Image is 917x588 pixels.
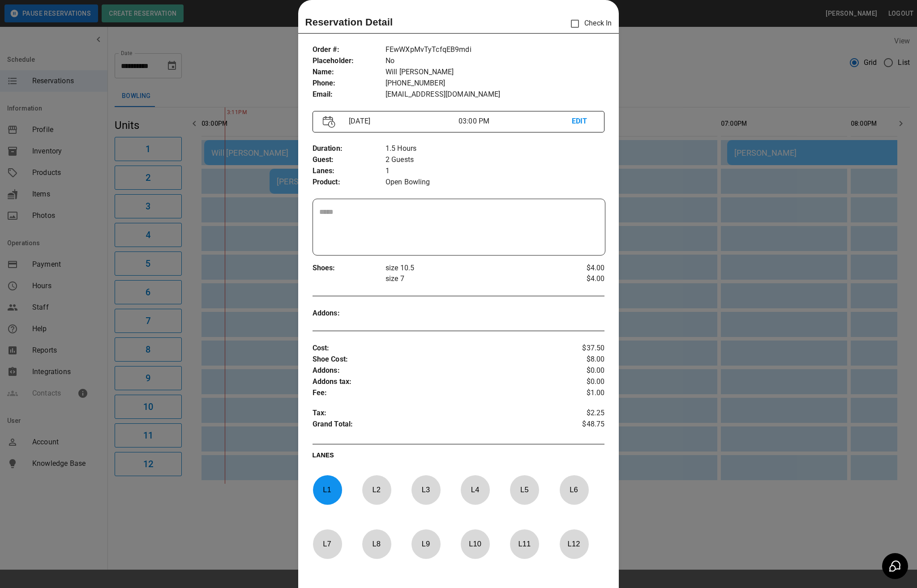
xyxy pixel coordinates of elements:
[386,177,605,188] p: Open Bowling
[556,273,605,284] p: $4.00
[559,533,589,554] p: L 12
[510,479,539,500] p: L 5
[556,376,605,388] p: $0.00
[556,365,605,376] p: $0.00
[313,154,386,166] p: Guest :
[556,343,605,354] p: $37.50
[313,388,556,399] p: Fee :
[556,408,605,419] p: $2.25
[313,365,556,376] p: Addons :
[559,479,589,500] p: L 6
[313,177,386,188] p: Product :
[313,479,342,500] p: L 1
[362,533,391,554] p: L 8
[323,116,335,128] img: Vector
[313,78,386,89] p: Phone :
[313,376,556,388] p: Addons tax :
[386,55,605,67] p: No
[313,343,556,354] p: Cost :
[313,44,386,55] p: Order # :
[460,479,490,500] p: L 4
[313,89,386,100] p: Email :
[386,143,605,154] p: 1.5 Hours
[313,308,386,319] p: Addons :
[313,55,386,67] p: Placeholder :
[386,154,605,166] p: 2 Guests
[313,419,556,432] p: Grand Total :
[556,419,605,432] p: $48.75
[556,388,605,399] p: $1.00
[313,143,386,154] p: Duration :
[510,533,539,554] p: L 11
[313,533,342,554] p: L 7
[386,89,605,100] p: [EMAIL_ADDRESS][DOMAIN_NAME]
[362,479,391,500] p: L 2
[566,14,612,33] p: Check In
[345,116,458,127] p: [DATE]
[313,67,386,78] p: Name :
[572,116,595,127] p: EDIT
[386,44,605,55] p: FEwWXpMvTyTcfqEB9mdi
[386,166,605,177] p: 1
[313,451,605,463] p: LANES
[386,78,605,89] p: [PHONE_NUMBER]
[556,354,605,365] p: $8.00
[411,479,441,500] p: L 3
[411,533,441,554] p: L 9
[313,166,386,177] p: Lanes :
[313,354,556,365] p: Shoe Cost :
[313,263,386,274] p: Shoes :
[556,263,605,273] p: $4.00
[458,116,572,127] p: 03:00 PM
[386,273,556,284] p: size 7
[386,263,556,273] p: size 10.5
[386,67,605,78] p: Will [PERSON_NAME]
[305,15,393,30] p: Reservation Detail
[313,408,556,419] p: Tax :
[460,533,490,554] p: L 10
